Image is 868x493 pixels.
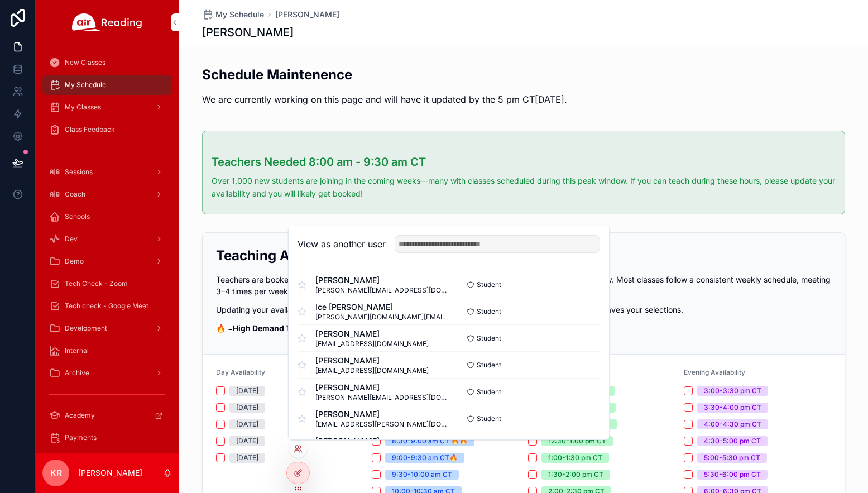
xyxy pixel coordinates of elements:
span: [PERSON_NAME] [315,435,429,447]
div: 3:30-4:00 pm CT [704,403,761,413]
span: My Schedule [215,9,264,20]
div: 9:00-9:30 am CT🔥 [392,453,458,463]
h2: Teaching Availability [216,246,831,265]
span: Evening Availability [684,368,745,376]
span: Academy [65,411,95,420]
a: Tech Check - Zoom [42,274,172,294]
a: Sessions [42,162,172,182]
h1: [PERSON_NAME] [202,25,294,40]
div: 8:30-9:00 am CT 🔥🔥 [392,436,468,446]
div: 12:30-1:00 pm CT [548,436,606,446]
span: Day Availability [216,368,265,376]
span: Schools [65,212,90,221]
img: App logo [72,13,142,31]
span: My Classes [65,103,101,112]
a: Internal [42,341,172,361]
div: [DATE] [236,403,258,413]
h2: Schedule Maintenence [202,65,567,84]
span: Sessions [65,167,93,176]
div: 5:00-5:30 pm CT [704,453,760,463]
div: 9:30-10:00 am CT [392,470,452,480]
a: My Schedule [42,75,172,95]
div: scrollable content [36,45,179,453]
span: [EMAIL_ADDRESS][DOMAIN_NAME] [315,366,429,375]
span: [PERSON_NAME] [315,328,429,339]
span: Student [477,307,501,316]
span: Tech check - Google Meet [65,301,148,310]
a: My Classes [42,97,172,117]
span: [PERSON_NAME] [315,409,449,420]
div: 4:30-5:00 pm CT [704,436,761,446]
div: 3:00-3:30 pm CT [704,386,761,396]
span: My Schedule [65,80,106,89]
span: [PERSON_NAME][DOMAIN_NAME][EMAIL_ADDRESS][DOMAIN_NAME] [315,313,449,322]
span: [PERSON_NAME] [315,382,449,393]
p: Over 1,000 new students are joining in the coming weeks—many with classes scheduled during this p... [212,175,836,200]
span: [PERSON_NAME] [315,275,449,286]
a: Development [42,318,172,338]
a: Demo [42,251,172,271]
a: Coach [42,184,172,204]
div: 4:00-4:30 pm CT [704,419,761,429]
span: [PERSON_NAME][EMAIL_ADDRESS][DOMAIN_NAME] [315,286,449,295]
a: Academy [42,405,172,425]
a: My Schedule [202,9,264,20]
span: [EMAIL_ADDRESS][DOMAIN_NAME] [315,339,429,348]
span: Student [477,414,501,423]
div: [DATE] [236,436,258,446]
span: Student [477,280,501,289]
div: 1:30-2:00 pm CT [548,470,603,480]
span: Student [477,334,501,343]
span: Class Feedback [65,125,115,134]
a: New Classes [42,52,172,73]
span: Demo [65,257,84,266]
p: [PERSON_NAME] [78,467,142,478]
div: ### Teachers Needed 8:00 am - 9:30 am CT Over 1,000 new students are joining in the coming weeks—... [212,154,836,200]
p: 🔥 = [216,322,831,334]
a: Class Feedback [42,119,172,140]
span: Payments [65,433,97,442]
h2: View as another user [298,237,386,251]
span: New Classes [65,58,105,67]
p: We are currently working on this page and will have it updated by the 5 pm CT[DATE]. [202,93,567,106]
span: [EMAIL_ADDRESS][PERSON_NAME][DOMAIN_NAME] [315,420,449,429]
span: KR [50,466,62,480]
div: [DATE] [236,419,258,429]
div: [DATE] [236,453,258,463]
span: Coach [65,190,85,199]
span: Archive [65,368,89,377]
span: [PERSON_NAME][EMAIL_ADDRESS][DOMAIN_NAME] [315,393,449,402]
p: Updating your availability will not affect any classes you have already been scheduled for. This ... [216,304,831,315]
div: 1:00-1:30 pm CT [548,453,602,463]
h3: Teachers Needed 8:00 am - 9:30 am CT [212,154,836,170]
span: Ice [PERSON_NAME] [315,301,449,313]
span: Internal [65,346,89,355]
a: Payments [42,428,172,448]
span: Dev [65,234,78,243]
a: Tech check - Google Meet [42,296,172,316]
span: Tech Check - Zoom [65,279,128,288]
a: [PERSON_NAME] [275,9,339,20]
a: Archive [42,363,172,383]
span: Development [65,324,107,333]
a: Schools [42,207,172,227]
span: Student [477,361,501,370]
span: [PERSON_NAME] [315,355,429,366]
a: Dev [42,229,172,249]
strong: High Demand Times [233,323,309,333]
p: Teachers are booked based on their attendance, longevity with Air Reading, availability and teach... [216,274,831,297]
div: 5:30-6:00 pm CT [704,470,761,480]
span: Student [477,387,501,396]
div: [DATE] [236,386,258,396]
